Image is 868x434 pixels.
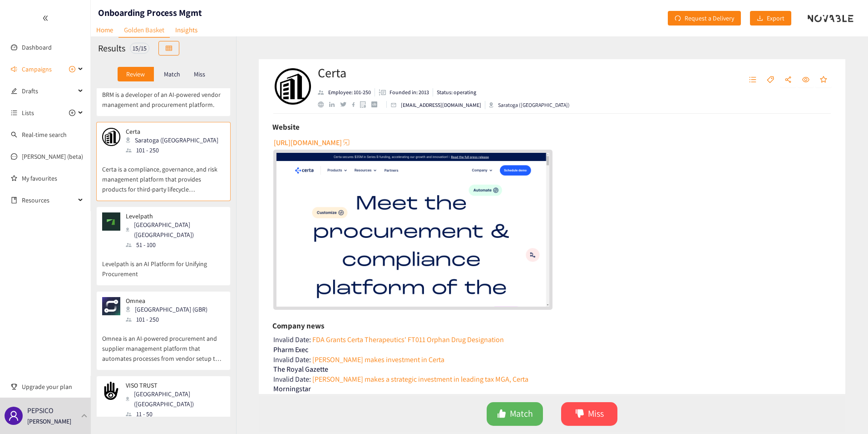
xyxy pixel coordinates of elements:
[273,385,832,393] p: Morningstar
[329,102,340,107] a: linkedin
[102,155,225,194] p: Certa is a compliance, governance, and risk management platform that provides products for third-...
[272,120,300,134] h6: Website
[274,135,351,150] button: [URL][DOMAIN_NAME]
[273,334,311,345] div: Invalid Date :
[170,23,203,37] a: Insights
[328,88,371,96] p: Employee: 101-250
[272,319,324,333] h6: Company news
[126,389,224,409] div: [GEOGRAPHIC_DATA] ([GEOGRAPHIC_DATA])
[22,169,84,187] a: My favourites
[767,13,784,23] span: Export
[11,66,17,72] span: sound
[802,76,809,84] span: eye
[318,101,329,107] a: website
[22,43,52,51] a: Dashboard
[489,101,570,109] div: Saratoga ([GEOGRAPHIC_DATA])
[273,354,311,365] div: Invalid Date :
[11,384,17,390] span: trophy
[318,64,570,82] h2: Certa
[126,71,145,78] p: Review
[166,45,172,52] span: table
[275,68,311,105] img: Company Logo
[390,88,429,96] p: Founded in: 2013
[126,240,224,250] div: 51 - 100
[22,82,75,100] span: Drafts
[8,410,19,421] span: user
[164,71,180,78] p: Match
[126,220,224,240] div: [GEOGRAPHIC_DATA] ([GEOGRAPHIC_DATA])
[497,409,506,419] span: like
[340,102,351,106] a: twitter
[102,382,120,400] img: Snapshot of the company's website
[126,212,218,220] p: Levelpath
[276,153,549,307] img: Snapshot of the Company's website
[401,101,481,109] p: [EMAIL_ADDRESS][DOMAIN_NAME]
[130,43,149,54] div: 15 / 15
[118,23,170,38] a: Golden Basket
[27,416,71,426] p: [PERSON_NAME]
[274,137,342,148] span: [URL][DOMAIN_NAME]
[318,88,375,96] li: Employees
[194,71,205,78] p: Miss
[102,128,120,146] img: Snapshot of the company's website
[126,297,207,304] p: Omnea
[11,197,17,203] span: book
[487,402,543,426] button: likeMatch
[437,88,476,96] p: Status: operating
[273,346,832,354] p: Pharm Exec
[22,131,67,139] a: Real-time search
[750,11,791,25] button: downloadExport
[98,42,125,55] h2: Results
[126,135,224,145] div: Saratoga ([GEOGRAPHIC_DATA])
[820,76,827,84] span: star
[675,15,681,22] span: redo
[371,101,383,107] a: crunchbase
[22,191,75,209] span: Resources
[126,382,218,389] p: VISO TRUST
[102,212,120,231] img: Snapshot of the company's website
[823,390,868,434] iframe: Chat Widget
[273,365,832,373] p: The Royal Gazette
[27,405,54,416] p: PEPSICO
[798,73,814,87] button: eye
[98,6,202,19] h1: Onboarding Process Mgmt
[745,73,761,87] button: unordered-list
[762,73,779,87] button: tag
[102,250,225,279] p: Levelpath is an AI Platform for Unifying Procurement
[311,334,504,345] a: Link to article with url: https://www.pharmexec.com/view/fda-grants-certa-therapeutics-ft011-orph...
[749,76,756,84] span: unordered-list
[685,13,734,23] span: Request a Delivery
[276,153,549,307] a: website
[102,297,120,315] img: Snapshot of the company's website
[126,304,213,314] div: [GEOGRAPHIC_DATA] (GBR)
[510,407,533,421] span: Match
[126,409,224,419] div: 11 - 50
[22,104,34,122] span: Lists
[784,76,792,84] span: share-alt
[780,73,796,87] button: share-alt
[668,11,741,25] button: redoRequest a Delivery
[433,88,476,96] li: Status
[11,110,17,116] span: unordered-list
[102,324,225,363] p: Omnea is an AI-powered procurement and supplier management platform that automates processes from...
[575,409,584,419] span: dislike
[158,41,179,56] button: table
[815,73,832,87] button: star
[561,402,617,426] button: dislikeMiss
[22,378,84,396] span: Upgrade your plan
[126,128,218,135] p: Certa
[273,373,311,385] div: Invalid Date :
[375,88,433,96] li: Founded in year
[42,15,49,21] span: double-left
[126,314,213,324] div: 101 - 250
[311,354,444,365] a: Link to article with url: https://www.royalgazette.com/re-insurance/business/article/20231021/mar...
[767,76,774,84] span: tag
[757,15,763,22] span: download
[311,373,528,385] a: Link to article with url: https://www.morningstar.com/news/pr-newswire/20231020ph44271/markel-mak...
[102,81,225,110] p: BRM is a developer of an AI-powered vendor management and procurement platform.
[69,110,75,116] span: plus-circle
[352,102,360,107] a: facebook
[22,60,52,78] span: Campaigns
[11,88,17,94] span: edit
